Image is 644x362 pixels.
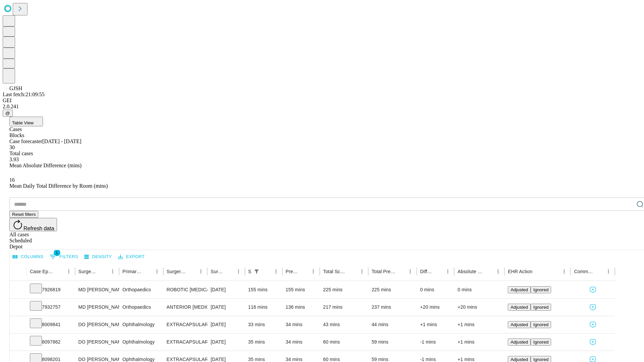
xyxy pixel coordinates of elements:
[12,212,36,217] span: Reset filters
[299,267,309,276] button: Sort
[122,334,160,351] div: Ophthalmology
[9,163,82,168] span: Mean Absolute Difference (mins)
[9,177,15,183] span: 16
[508,286,531,293] button: Adjusted
[54,249,60,256] span: 1
[493,267,503,276] button: Menu
[30,316,72,333] div: 8009841
[30,269,54,274] div: Case Epic Id
[533,267,542,276] button: Sort
[458,334,501,351] div: +1 mins
[12,120,34,125] span: Table View
[211,281,241,298] div: [DATE]
[23,226,54,231] span: Refresh data
[286,269,299,274] div: Predicted In Room Duration
[13,319,23,331] button: Expand
[372,281,414,298] div: 225 mins
[3,98,641,104] div: GEI
[458,299,501,316] div: +20 mins
[108,267,117,276] button: Menu
[323,316,365,333] div: 43 mins
[211,316,241,333] div: [DATE]
[248,316,279,333] div: 33 mins
[167,281,204,298] div: ROBOTIC [MEDICAL_DATA] KNEE TOTAL
[271,267,281,276] button: Menu
[122,281,160,298] div: Orthopaedics
[533,357,548,362] span: Ignored
[420,299,451,316] div: +20 mins
[357,267,367,276] button: Menu
[458,281,501,298] div: 0 mins
[286,316,317,333] div: 34 mins
[9,117,43,126] button: Table View
[78,316,116,333] div: DO [PERSON_NAME]
[372,299,414,316] div: 237 mins
[484,267,493,276] button: Sort
[5,111,10,116] span: @
[9,218,57,231] button: Refresh data
[396,267,406,276] button: Sort
[64,267,73,276] button: Menu
[420,334,451,351] div: -1 mins
[30,299,72,316] div: 7932757
[372,269,396,274] div: Total Predicted Duration
[30,334,72,351] div: 8097862
[167,269,186,274] div: Surgery Name
[78,334,116,351] div: DO [PERSON_NAME]
[531,339,551,346] button: Ignored
[78,299,116,316] div: MD [PERSON_NAME] [PERSON_NAME] Md
[3,110,13,117] button: @
[13,284,23,296] button: Expand
[13,337,23,348] button: Expand
[248,334,279,351] div: 35 mins
[248,281,279,298] div: 155 mins
[511,322,528,327] span: Adjusted
[248,299,279,316] div: 116 mins
[323,299,365,316] div: 217 mins
[533,305,548,310] span: Ignored
[211,269,224,274] div: Surgery Date
[3,104,641,110] div: 2.0.241
[55,267,64,276] button: Sort
[533,287,548,292] span: Ignored
[559,267,569,276] button: Menu
[420,281,451,298] div: 0 mins
[30,281,72,298] div: 7926819
[511,357,528,362] span: Adjusted
[167,316,204,333] div: EXTRACAPSULAR CATARACT REMOVAL WITH [MEDICAL_DATA]
[248,269,251,274] div: Scheduled In Room Duration
[309,267,318,276] button: Menu
[574,269,593,274] div: Comments
[458,269,483,274] div: Absolute Difference
[348,267,357,276] button: Sort
[122,299,160,316] div: Orthopaedics
[211,334,241,351] div: [DATE]
[78,281,116,298] div: MD [PERSON_NAME] [PERSON_NAME] Md
[9,211,38,218] button: Reset filters
[323,334,365,351] div: 60 mins
[286,281,317,298] div: 155 mins
[11,252,45,262] button: Select columns
[143,267,152,276] button: Sort
[48,251,80,262] button: Show filters
[187,267,196,276] button: Sort
[167,334,204,351] div: EXTRACAPSULAR CATARACT REMOVAL WITH [MEDICAL_DATA]
[406,267,415,276] button: Menu
[420,269,433,274] div: Difference
[234,267,243,276] button: Menu
[323,281,365,298] div: 225 mins
[167,299,204,316] div: ANTERIOR [MEDICAL_DATA] TOTAL HIP
[531,321,551,328] button: Ignored
[508,321,531,328] button: Adjusted
[286,299,317,316] div: 136 mins
[533,340,548,345] span: Ignored
[443,267,452,276] button: Menu
[262,267,271,276] button: Sort
[508,339,531,346] button: Adjusted
[9,85,22,91] span: GJSH
[323,269,347,274] div: Total Scheduled Duration
[458,316,501,333] div: +1 mins
[9,138,42,144] span: Case forecaster
[604,267,613,276] button: Menu
[9,183,108,189] span: Mean Daily Total Difference by Room (mins)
